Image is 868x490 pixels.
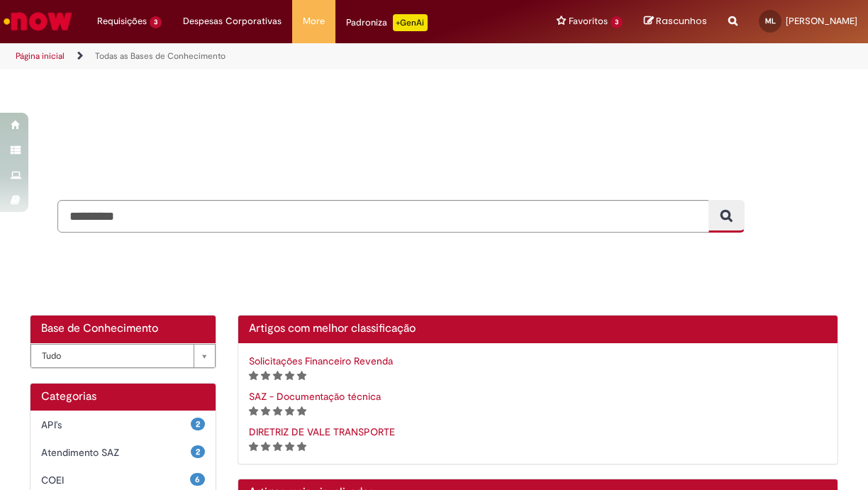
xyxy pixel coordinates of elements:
[297,442,306,452] i: 5
[273,442,282,452] i: 3
[786,15,857,27] span: [PERSON_NAME]
[30,438,216,467] div: 2 Atendimento SAZ
[41,323,205,335] h2: Base de Conhecimento
[249,371,258,381] i: 1
[285,406,294,416] i: 4
[183,14,282,28] span: Despesas Corporativas
[273,371,282,381] i: 3
[30,344,216,368] a: Tudo
[249,425,395,438] a: DIRETRIZ DE VALE TRANSPORTE
[249,404,306,417] span: Classificação de artigo - Somente leitura
[303,14,325,28] span: More
[249,440,306,452] span: Classificação de artigo - Somente leitura
[249,369,306,382] span: Classificação de artigo - Somente leitura
[191,418,205,430] span: 2
[1,7,74,35] img: ServiceNow
[41,418,191,432] span: API's
[249,406,258,416] i: 1
[346,14,428,31] div: Padroniza
[30,343,216,368] div: Bases de Conhecimento
[708,200,745,233] button: Pesquisar
[194,163,849,193] h1: Bem vindo à Base de Conhecimento
[285,371,294,381] i: 4
[297,371,306,381] i: 5
[765,16,776,26] span: ML
[656,14,707,28] span: Rascunhos
[41,445,191,460] span: Atendimento SAZ
[249,390,381,403] a: SAZ - Documentação técnica
[190,473,205,486] span: 6
[30,411,216,439] div: 2 API's
[97,14,147,28] span: Requisições
[261,371,270,381] i: 2
[393,14,428,31] p: +GenAi
[569,14,608,28] span: Favoritos
[297,406,306,416] i: 5
[42,345,187,367] span: Tudo
[41,473,190,487] span: COEI
[644,15,707,28] a: Rascunhos
[95,50,226,62] a: Todas as Bases de Conhecimento
[273,406,282,416] i: 3
[249,442,258,452] i: 1
[249,323,828,335] h2: Artigos com melhor classificação
[249,355,393,367] a: Solicitações Financeiro Revenda
[41,391,205,403] h1: Categorias
[16,50,65,62] a: Página inicial
[261,406,270,416] i: 2
[261,442,270,452] i: 2
[191,445,205,458] span: 2
[285,442,294,452] i: 4
[11,43,568,69] ul: Trilhas de página
[57,200,709,233] input: Pesquisar
[150,16,162,28] span: 3
[611,16,623,28] span: 3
